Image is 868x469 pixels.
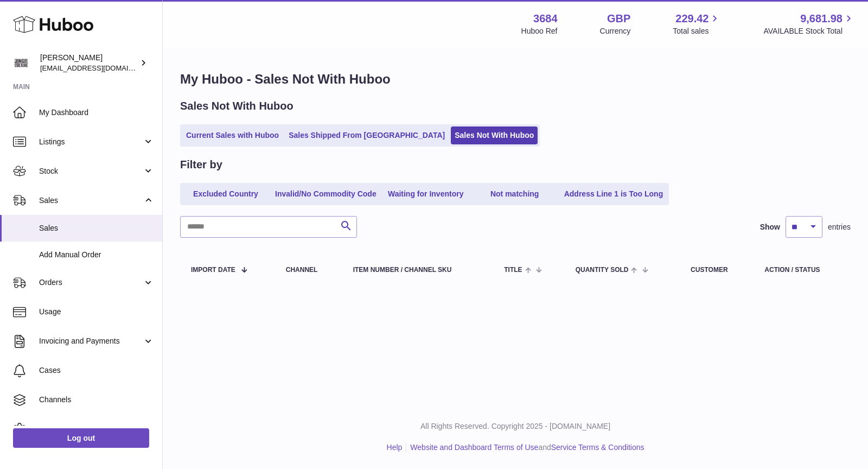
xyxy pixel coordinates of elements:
span: Settings [39,424,154,434]
span: 9,681.98 [800,11,843,26]
span: My Dashboard [39,107,154,118]
div: Channel [286,267,331,274]
a: 229.42 Total sales [673,11,721,36]
p: All Rights Reserved. Copyright 2025 - [DOMAIN_NAME] [171,421,859,432]
span: Listings [39,137,143,147]
span: entries [828,222,851,232]
span: Sales [39,195,143,206]
div: Item Number / Channel SKU [353,267,483,274]
span: AVAILABLE Stock Total [763,26,855,36]
span: Orders [39,277,143,288]
div: Currency [600,26,631,36]
span: Usage [39,307,154,317]
a: 9,681.98 AVAILABLE Stock Total [763,11,855,36]
span: Import date [191,267,235,274]
strong: 3684 [533,11,558,26]
div: [PERSON_NAME] [40,53,138,73]
div: Huboo Ref [521,26,558,36]
div: Customer [691,267,743,274]
div: Action / Status [764,267,840,274]
span: Cases [39,365,154,376]
a: Excluded Country [182,185,269,203]
li: and [406,442,644,453]
a: Invalid/No Commodity Code [271,185,380,203]
a: Log out [13,428,149,448]
span: Total sales [673,26,721,36]
a: Sales Not With Huboo [451,126,538,144]
a: Website and Dashboard Terms of Use [410,443,538,452]
span: [EMAIL_ADDRESS][DOMAIN_NAME] [40,64,159,72]
span: Sales [39,223,154,233]
h2: Filter by [180,157,222,172]
strong: GBP [607,11,630,26]
span: Add Manual Order [39,250,154,260]
img: theinternationalventure@gmail.com [13,55,29,71]
span: Quantity Sold [576,267,629,274]
span: Stock [39,166,143,176]
a: Address Line 1 is Too Long [560,185,667,203]
a: Service Terms & Conditions [551,443,644,452]
span: Invoicing and Payments [39,336,143,346]
label: Show [760,222,780,232]
h1: My Huboo - Sales Not With Huboo [180,71,851,88]
a: Sales Shipped From [GEOGRAPHIC_DATA] [285,126,449,144]
span: Title [504,267,522,274]
a: Help [387,443,403,452]
span: 229.42 [675,11,709,26]
a: Current Sales with Huboo [182,126,283,144]
span: Channels [39,395,154,405]
h2: Sales Not With Huboo [180,99,293,113]
a: Waiting for Inventory [382,185,469,203]
a: Not matching [471,185,558,203]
